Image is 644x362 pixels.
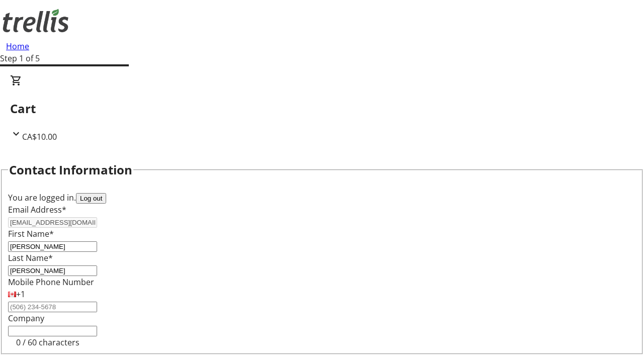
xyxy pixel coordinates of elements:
div: CartCA$10.00 [10,74,634,143]
label: Email Address* [8,204,66,215]
tr-character-limit: 0 / 60 characters [16,337,79,348]
h2: Cart [10,100,634,118]
label: Last Name* [8,252,53,263]
button: Log out [76,193,106,204]
label: First Name* [8,228,54,239]
input: (506) 234-5678 [8,302,97,312]
label: Mobile Phone Number [8,277,94,288]
div: You are logged in. [8,192,636,204]
label: Company [8,313,44,324]
h2: Contact Information [9,161,132,179]
span: CA$10.00 [22,131,57,142]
